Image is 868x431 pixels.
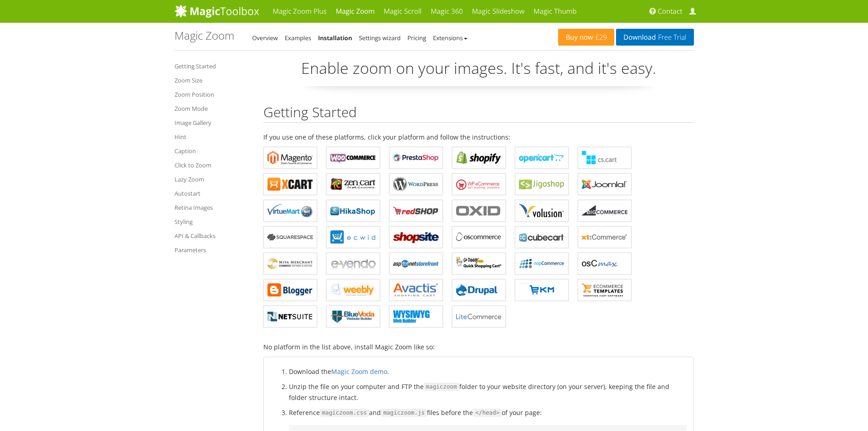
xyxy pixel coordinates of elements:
a: Magic Zoom for ECWID [326,226,380,248]
a: Magic Zoom for VirtueMart [263,200,317,222]
a: Extensions [433,34,467,42]
span: Free Trial [656,34,686,41]
a: Click to Zoom [175,160,250,171]
a: Buy now£29 [558,29,614,46]
a: Magic Zoom for Weebly [326,279,380,301]
a: Magic Zoom for OXID [452,200,506,222]
a: DownloadFree Trial [616,29,693,46]
code: magiczoom.js [381,409,427,417]
b: Magic Zoom for redSHOP [393,204,439,218]
a: Magic Zoom for CubeCart [515,226,569,248]
a: Autostart [175,188,250,199]
a: Magic Zoom for Bigcommerce [578,200,632,222]
img: MagicToolbox.com - Image tools for your website [175,4,259,18]
a: Magic Zoom for Blogger [263,279,317,301]
a: Magic Zoom for CS-Cart [578,147,632,169]
a: Magic Zoom for AspDotNetStorefront [389,253,443,275]
a: Overview [252,34,278,42]
b: Magic Zoom for Miva Merchant [267,257,313,270]
b: Magic Zoom for nopCommerce [519,257,565,270]
a: Magic Zoom for Jigoshop [515,173,569,195]
b: Magic Zoom for xt:Commerce [582,230,627,244]
a: Magic Zoom for WP e-Commerce [452,173,506,195]
a: Retina Images [175,202,250,213]
b: Magic Zoom for osCMax [582,257,627,270]
a: Magic Zoom for X-Cart [263,173,317,195]
a: Magic Zoom for Drupal [452,279,506,301]
a: Magic Zoom for Miva Merchant [263,253,317,275]
b: Magic Zoom for Drupal [456,283,502,297]
a: Magic Zoom for Zen Cart [326,173,380,195]
b: Magic Zoom for OpenCart [519,151,565,165]
a: Magic Zoom for osCommerce [452,226,506,248]
b: Magic Zoom for CS-Cart [582,151,627,165]
a: Magic Zoom for nopCommerce [515,253,569,275]
a: Magic Zoom for NetSuite [263,306,317,327]
b: Magic Zoom for HikaShop [330,204,376,218]
b: Magic Zoom for X-Cart [267,177,313,191]
b: Magic Zoom for Bigcommerce [582,204,627,218]
b: Magic Zoom for ecommerce Templates [582,283,627,297]
a: Magic Zoom for PrestaShop [389,147,443,169]
b: Magic Zoom for EKM [519,283,565,297]
p: No platform in the list above, install Magic Zoom like so: [263,342,694,352]
b: Magic Zoom for LiteCommerce [456,310,502,323]
a: Magic Zoom for Joomla [578,173,632,195]
a: Magic Zoom for OpenCart [515,147,569,169]
a: Magic Zoom for GoDaddy Shopping Cart [452,253,506,275]
b: Magic Zoom for Squarespace [267,230,313,244]
a: Magic Zoom for osCMax [578,253,632,275]
b: Magic Zoom for AspDotNetStorefront [393,257,439,270]
b: Magic Zoom for NetSuite [267,310,313,323]
a: Zoom Size [175,75,250,86]
li: Unzip the file on your computer and FTP the folder to your website directory (on your server), ke... [289,381,687,403]
a: Magic Zoom for WooCommerce [326,147,380,169]
a: Styling [175,216,250,227]
a: Hint [175,131,250,142]
a: Installation [318,34,352,42]
b: Magic Zoom for Blogger [267,283,313,297]
b: Magic Zoom for CubeCart [519,230,565,244]
b: Magic Zoom for Joomla [582,177,627,191]
b: Magic Zoom for OXID [456,204,502,218]
b: Magic Zoom for Jigoshop [519,177,565,191]
b: Magic Zoom for WYSIWYG [393,310,439,323]
b: Magic Zoom for PrestaShop [393,151,439,165]
b: Magic Zoom for Weebly [330,283,376,297]
a: Magic Zoom for Magento [263,147,317,169]
b: Magic Zoom for osCommerce [456,230,502,244]
a: Zoom Position [175,89,250,100]
a: Magic Zoom for e-vendo [326,253,380,275]
a: Magic Zoom for Squarespace [263,226,317,248]
a: Pricing [407,34,426,42]
b: Magic Zoom for ECWID [330,230,376,244]
b: Magic Zoom for e-vendo [330,257,376,270]
a: Magic Zoom for ecommerce Templates [578,279,632,301]
a: Lazy Zoom [175,174,250,185]
a: Magic Zoom for Volusion [515,200,569,222]
b: Magic Zoom for Zen Cart [330,177,376,191]
a: Parameters [175,244,250,255]
span: £29 [593,34,607,41]
a: Caption [175,145,250,156]
a: Magic Zoom for Shopify [452,147,506,169]
b: Magic Zoom for Magento [267,151,313,165]
a: Magic Zoom for xt:Commerce [578,226,632,248]
a: Magic Zoom demo [331,367,387,376]
b: Magic Zoom for WordPress [393,177,439,191]
b: Magic Zoom for Shopify [456,151,502,165]
b: Magic Zoom for Volusion [519,204,565,218]
b: Magic Zoom for WooCommerce [330,151,376,165]
code: magiczoom.css [320,409,370,417]
a: Magic Zoom for redSHOP [389,200,443,222]
a: Examples [285,34,311,42]
a: Magic Zoom for WYSIWYG [389,306,443,327]
h1: Magic Zoom [175,30,234,42]
a: API & Callbacks [175,230,250,241]
b: Magic Zoom for ShopSite [393,230,439,244]
p: Enable zoom on your images. It's fast, and it's easy. [263,57,694,86]
a: Magic Zoom for HikaShop [326,200,380,222]
code: </head> [473,409,502,417]
a: Magic Zoom for LiteCommerce [452,306,506,327]
a: Magic Zoom for Avactis [389,279,443,301]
